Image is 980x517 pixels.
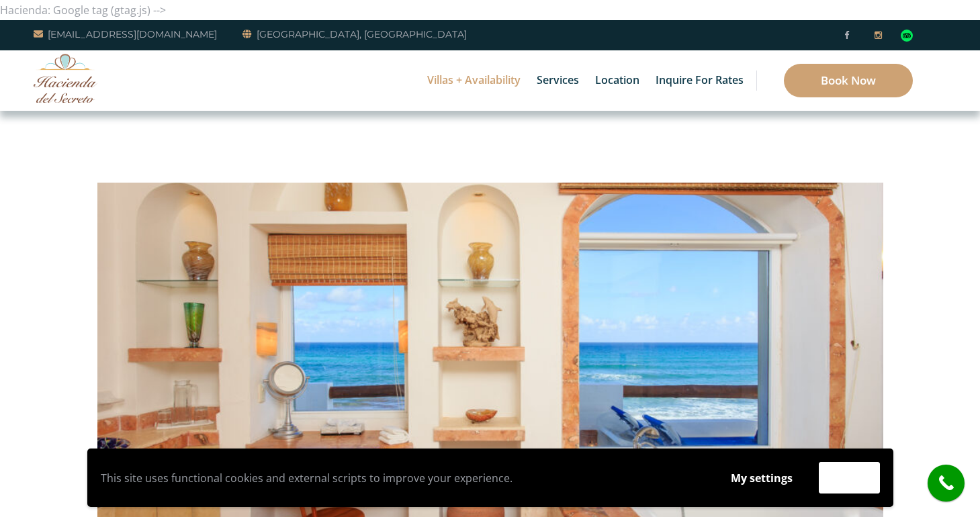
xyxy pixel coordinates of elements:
button: My settings [718,463,805,493]
a: Location [588,50,646,111]
i: call [931,468,961,498]
img: Awesome Logo [34,54,97,103]
a: call [928,465,965,502]
a: Book Now [784,64,913,97]
a: Inquire for Rates [649,50,750,111]
img: Tripadvisor_logomark.svg [901,30,913,42]
a: [GEOGRAPHIC_DATA], [GEOGRAPHIC_DATA] [242,26,467,42]
div: Read traveler reviews on Tripadvisor [901,30,913,42]
a: Services [530,50,586,111]
p: This site uses functional cookies and external scripts to improve your experience. [101,468,705,488]
a: Villas + Availability [420,50,527,111]
a: [EMAIL_ADDRESS][DOMAIN_NAME] [34,26,217,42]
button: Accept [819,462,880,493]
